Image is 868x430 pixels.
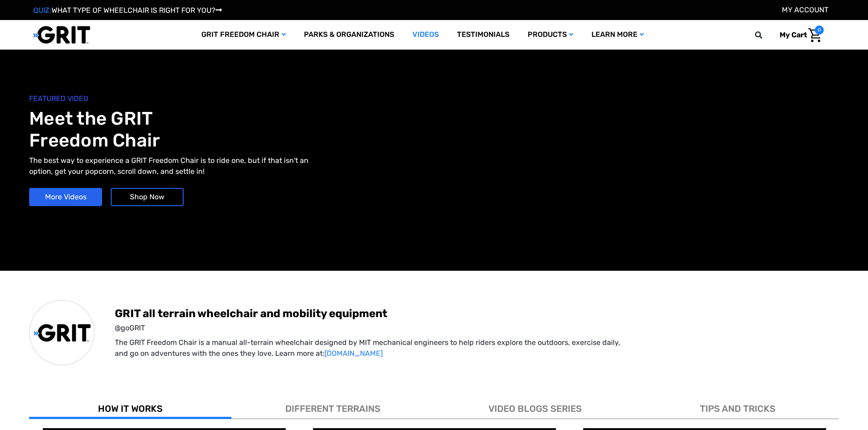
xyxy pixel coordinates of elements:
iframe: YouTube video player [439,79,834,238]
span: VIDEO BLOGS SERIES [488,403,582,414]
span: HOW IT WORKS [98,403,163,414]
a: More Videos [29,188,102,206]
img: Cart [808,28,822,42]
a: Parks & Organizations [295,20,403,50]
a: [DOMAIN_NAME] [324,349,383,358]
a: Account [782,5,828,14]
span: GRIT all terrain wheelchair and mobility equipment [115,306,839,321]
a: QUIZ:WHAT TYPE OF WHEELCHAIR IS RIGHT FOR YOU? [33,6,222,15]
input: Search [759,25,773,45]
h1: Meet the GRIT Freedom Chair [29,108,434,152]
img: GRIT All-Terrain Wheelchair and Mobility Equipment [34,324,91,342]
span: TIPS AND TRICKS [700,403,776,414]
span: FEATURED VIDEO [29,93,434,104]
a: Learn More [582,20,653,50]
span: @goGRIT [115,323,839,334]
p: The best way to experience a GRIT Freedom Chair is to ride one, but if that isn't an option, get ... [29,155,313,177]
a: Videos [403,20,448,50]
span: 0 [815,25,824,35]
span: DIFFERENT TERRAINS [285,403,380,414]
a: Cart with 0 items [773,25,824,45]
a: Products [519,20,582,50]
a: Shop Now [111,188,184,206]
a: GRIT Freedom Chair [192,20,295,50]
img: GRIT All-Terrain Wheelchair and Mobility Equipment [33,25,90,44]
a: Testimonials [448,20,519,50]
span: My Cart [780,30,807,39]
span: QUIZ: [33,6,51,15]
p: The GRIT Freedom Chair is a manual all-terrain wheelchair designed by MIT mechanical engineers to... [115,337,621,359]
